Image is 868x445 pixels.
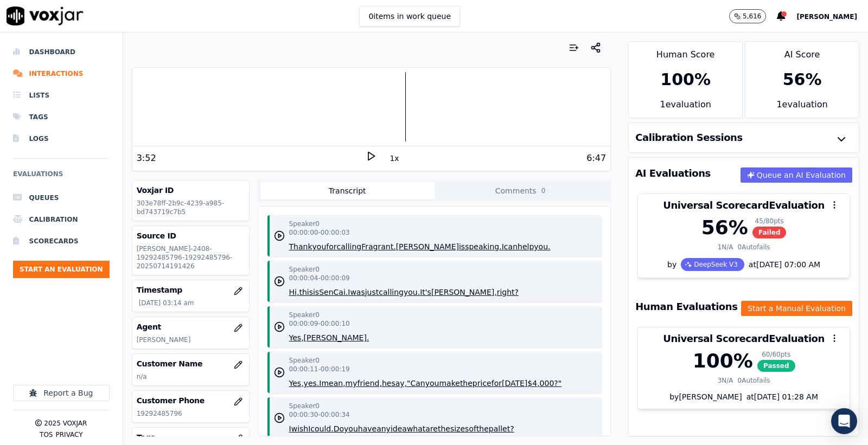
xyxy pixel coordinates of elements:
[313,287,319,298] button: is
[465,241,502,252] button: speaking.
[137,199,245,216] p: 303e78ff-2b9c-4239-a985-bd743719c7b5
[13,230,110,252] a: Scorecards
[289,265,320,274] p: Speaker 0
[586,152,606,165] div: 6:47
[391,378,407,389] button: say,
[13,106,110,128] a: Tags
[425,423,438,434] button: are
[13,167,110,187] h6: Evaluations
[476,423,489,434] button: the
[137,230,245,241] h3: Source ID
[435,182,609,199] button: Comments
[13,41,110,63] a: Dashboard
[783,70,822,89] div: 56 %
[289,319,350,328] p: 00:00:09 - 00:00:10
[289,274,350,282] p: 00:00:04 - 00:00:09
[350,287,365,298] button: was
[744,259,820,270] div: at [DATE] 07:00 AM
[420,287,431,298] button: It's
[137,321,245,332] h3: Agent
[831,408,857,434] div: Open Intercom Messenger
[701,217,748,238] div: 56 %
[40,430,53,439] button: TOS
[504,241,518,252] button: can
[13,261,110,278] button: Start an Evaluation
[635,302,737,312] h3: Human Evaluations
[304,332,369,343] button: [PERSON_NAME].
[635,169,711,178] h3: AI Evaluations
[326,241,336,252] button: for
[629,42,742,61] div: Human Score
[289,378,304,389] button: Yes,
[361,241,395,252] button: Fragrant.
[348,287,350,298] button: I
[489,423,514,434] button: pallet?
[382,378,392,389] button: he
[718,243,733,251] div: 1 N/A
[527,378,537,389] button: $4
[310,423,333,434] button: could.
[321,378,345,389] button: mean,
[518,241,534,252] button: help
[459,241,465,252] button: is
[681,258,744,271] div: DeepSeek V3
[289,287,299,298] button: Hi,
[635,133,743,143] h3: Calibration Sessions
[407,423,425,434] button: what
[289,311,320,319] p: Speaker 0
[137,395,245,406] h3: Customer Phone
[450,423,469,434] button: sizes
[365,287,379,298] button: just
[407,378,425,389] button: "Can
[431,287,497,298] button: [PERSON_NAME],
[387,151,401,166] button: 1x
[13,63,110,85] a: Interactions
[638,258,850,278] div: by
[438,423,450,434] button: the
[319,378,321,389] button: I
[289,365,350,373] p: 00:00:11 - 00:00:19
[308,423,310,434] button: I
[334,287,348,298] button: Cai.
[693,350,753,372] div: 100 %
[359,6,460,27] button: 0items in work queue
[534,241,550,252] button: you.
[537,378,561,389] button: ,000?"
[460,378,473,389] button: the
[396,241,459,252] button: [PERSON_NAME]
[497,287,519,298] button: right?
[745,98,859,118] div: 1 evaluation
[439,378,459,389] button: make
[757,360,795,372] span: Passed
[137,409,245,418] p: 19292485796
[334,423,344,434] button: Do
[289,220,320,228] p: Speaker 0
[502,241,504,252] button: I
[729,9,777,23] button: 5,616
[752,227,787,238] span: Failed
[660,70,711,89] div: 100 %
[13,85,110,106] a: Lists
[13,128,110,150] a: Logs
[137,372,245,381] p: n/a
[291,423,309,434] button: wish
[137,244,245,270] p: [PERSON_NAME]-2408-19292485796-19292485796-20250714191426
[358,378,382,389] button: friend,
[7,7,84,25] img: voxjar logo
[738,243,770,251] div: 0 Autofails
[741,167,852,183] button: Queue an AI Evaluation
[741,301,852,316] button: Start a Manual Evaluation
[289,356,320,365] p: Speaker 0
[358,423,376,434] button: have
[539,186,548,196] span: 0
[729,9,766,23] button: 5,616
[796,10,868,23] button: [PERSON_NAME]
[137,432,245,443] h3: Tags
[13,187,110,209] a: Queues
